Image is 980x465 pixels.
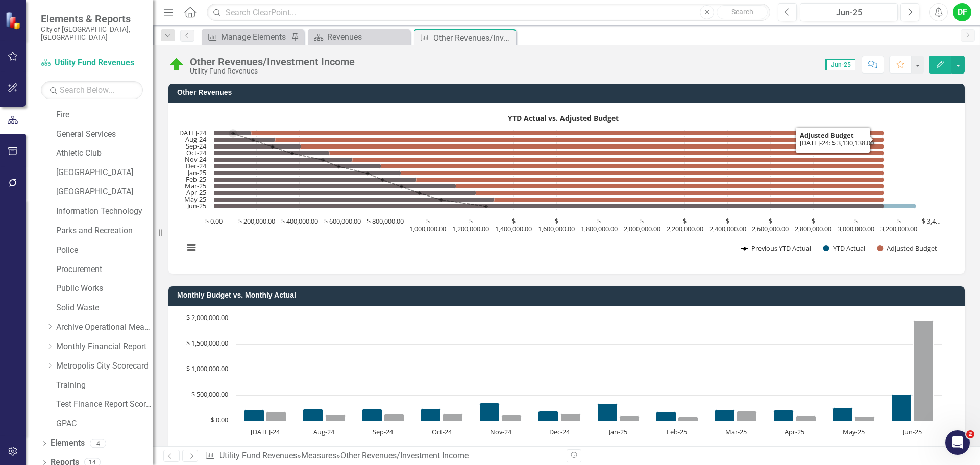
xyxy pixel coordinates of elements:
input: Search ClearPoint... [207,4,770,21]
a: Elements [51,437,85,449]
text: Jan-25 [608,427,627,436]
path: Aug-24, 3,130,138. Adjusted Budget. [214,138,884,142]
text: $ 600,000.00 [324,216,361,226]
path: May-25, 1,310,516. YTD Actual. [214,198,495,202]
path: Nov-24, 349,420.16. Monthly Budget. [480,403,500,421]
input: Search Below... [41,81,143,99]
text: $ 2,000,000.00 [186,313,228,322]
path: Apr-25, 3,130,138. Adjusted Budget. [214,191,884,195]
div: 4 [90,439,106,448]
text: Jan-25 [187,168,206,177]
button: Show Previous YTD Actual [741,243,812,253]
path: Jan-25, 92,243. Monthly Actual. [620,415,640,421]
text: $ 1,000,000.00 [186,364,228,373]
div: » » [205,450,559,462]
path: Sep-24, 3,130,138. Adjusted Budget. [214,144,884,149]
text: $ 3,000,000.00 [838,216,874,233]
text: $ 1,600,000.00 [538,216,575,233]
path: Jun-25, 516,642.42. Monthly Budget. [892,394,912,421]
a: General Services [56,129,153,140]
span: Elements & Reports [41,13,143,25]
path: Jan-25, 718,207. Previous YTD Actual. [366,172,370,176]
path: Mar-25, 215,165.97. Monthly Budget. [715,409,735,421]
div: YTD Actual vs. Adjusted Budget. Highcharts interactive chart. [179,110,954,263]
text: Feb-25 [186,175,206,184]
div: Jun-25 [803,7,894,19]
path: Jul-24, 217,196.02. Monthly Budget. [244,409,264,421]
path: Aug-24, 112,582. Monthly Actual. [326,414,346,421]
text: [DATE]-24 [251,427,280,436]
text: Dec-24 [549,427,570,436]
path: Oct-24, 3,130,138. Adjusted Budget. [214,151,884,156]
path: Aug-24, 286,724. YTD Actual. [214,138,276,142]
a: Manage Elements [204,31,288,43]
text: Nov-24 [490,427,512,436]
a: Information Technology [56,206,153,217]
path: Feb-25, 948,240. YTD Actual. [214,178,417,182]
text: $ 500,000.00 [191,389,228,399]
button: Jun-25 [800,3,898,21]
div: Other Revenues/Investment Income [340,451,469,460]
path: Mar-25, 875,265. Previous YTD Actual. [399,185,403,189]
g: Monthly Actual, bar series 2 of 2 with 12 bars. [266,320,934,421]
div: Utility Fund Revenues [190,67,355,75]
text: $ 1,200,000.00 [452,216,489,233]
button: Show YTD Actual [823,243,866,253]
path: Oct-24, 132,298. Monthly Actual. [443,413,463,421]
a: Test Finance Report Scorecard [56,399,153,410]
a: Measures [301,451,336,460]
path: Jul-24, 88,267. Previous YTD Actual. [231,132,235,136]
small: City of [GEOGRAPHIC_DATA], [GEOGRAPHIC_DATA] [41,25,143,42]
button: View chart menu, YTD Actual vs. Adjusted Budget [184,240,199,255]
path: May-25, 86,883. Monthly Actual. [855,416,875,421]
text: Jun-25 [186,201,206,210]
path: Sep-24, 223,743.87. Monthly Budget. [362,409,382,421]
button: View chart menu, Chart [184,444,199,458]
text: May-25 [843,427,865,436]
text: YTD Actual vs. Adjusted Budget [508,113,619,123]
text: $ 800,000.00 [367,216,404,226]
text: Mar-25 [185,181,206,190]
path: Nov-24, 108,983. Monthly Actual. [502,415,522,421]
path: Feb-25, 3,130,138. Adjusted Budget. [214,178,884,182]
button: Search [717,5,768,19]
path: Jun-25, 1,968,520. Monthly Actual. [914,320,934,421]
path: Aug-24, 229,280.37. Monthly Budget. [303,409,323,421]
path: Nov-24, 3,130,138. Adjusted Budget. [214,158,884,162]
path: Sep-24, 272,373. Previous YTD Actual. [271,145,275,149]
a: Parks and Recreation [56,225,153,237]
path: Oct-24, 539,193. YTD Actual. [214,151,330,156]
text: Mar-25 [725,427,747,436]
path: Jun-25, 3,279,036. YTD Actual. [214,204,916,209]
a: Utility Fund Revenues [219,451,297,460]
text: $ 0.00 [205,216,223,226]
h3: Monthly Budget vs. Monthly Actual [177,291,960,299]
text: $ 2,200,000.00 [667,216,703,233]
path: Aug-24, 181,445. Previous YTD Actual. [251,138,255,142]
text: Sep-24 [373,427,394,436]
a: Solid Waste [56,302,153,314]
path: Nov-24, 507,986. Previous YTD Actual. [321,158,325,162]
path: Apr-25, 960,379. Previous YTD Actual. [418,191,422,195]
path: Sep-24, 406,895. YTD Actual. [214,144,301,149]
text: Feb-25 [667,427,687,436]
path: May-25, 1,062,107. Previous YTD Actual. [439,198,443,202]
text: $ 3,4… [922,216,941,226]
text: Aug-24 [185,135,207,144]
g: Monthly Budget, bar series 1 of 2 with 12 bars. [244,394,912,421]
path: Feb-25, 75,011. Monthly Actual. [678,417,698,421]
text: $ 1,400,000.00 [495,216,532,233]
path: Dec-24, 3,130,138. Adjusted Budget. [214,164,884,169]
path: Mar-25, 1,131,445. YTD Actual. [214,184,456,189]
span: Jun-25 [825,59,855,70]
path: Apr-25, 92,188. Monthly Actual. [796,415,816,421]
path: Jun-25, 1,272,067. Previous YTD Actual. [484,205,488,209]
h3: Other Revenues [177,89,960,96]
path: Jan-25, 334,715.19. Monthly Budget. [598,403,618,421]
path: Sep-24, 120,171. Monthly Actual. [384,414,404,421]
a: Police [56,244,153,256]
a: Public Works [56,283,153,295]
a: Monthly Financial Report [56,341,153,353]
path: Nov-24, 648,176. YTD Actual. [214,158,353,162]
text: $ 2,800,000.00 [795,216,831,233]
